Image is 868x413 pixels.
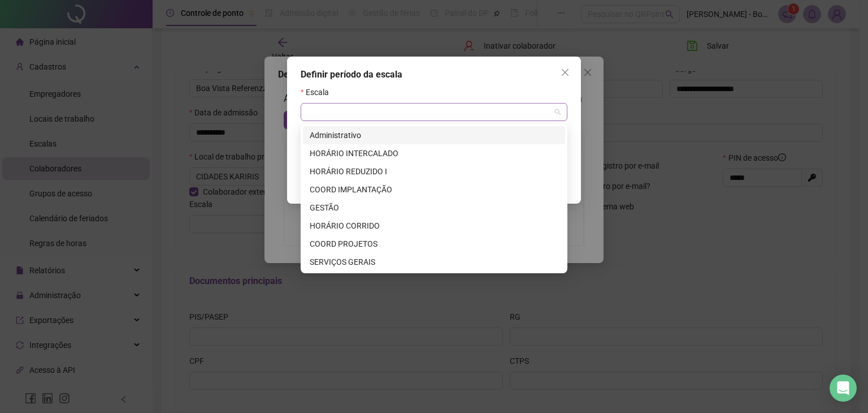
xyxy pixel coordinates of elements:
div: HORÁRIO REDUZIDO I [310,165,558,178]
div: Administrativo [310,129,558,141]
div: Definir período da escala [301,68,567,81]
div: COORD PROJETOS [310,238,558,250]
button: Close [556,63,574,81]
div: GESTÃO [310,201,558,214]
div: HORÁRIO CORRIDO [303,217,565,235]
label: Escala [301,86,336,98]
div: SERVIÇOS GERAIS [303,253,565,271]
div: HORÁRIO CORRIDO [310,220,558,232]
div: Administrativo [303,126,565,144]
div: HORÁRIO INTERCALADO [303,144,565,162]
div: COORD IMPLANTAÇÃO [310,183,558,196]
div: GESTÃO [303,199,565,217]
div: COORD IMPLANTAÇÃO [303,180,565,199]
div: SERVIÇOS GERAIS [310,256,558,268]
div: HORÁRIO REDUZIDO I [303,162,565,180]
span: close [561,68,570,77]
div: COORD PROJETOS [303,235,565,253]
div: Open Intercom Messenger [830,375,857,402]
div: HORÁRIO INTERCALADO [310,147,558,160]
